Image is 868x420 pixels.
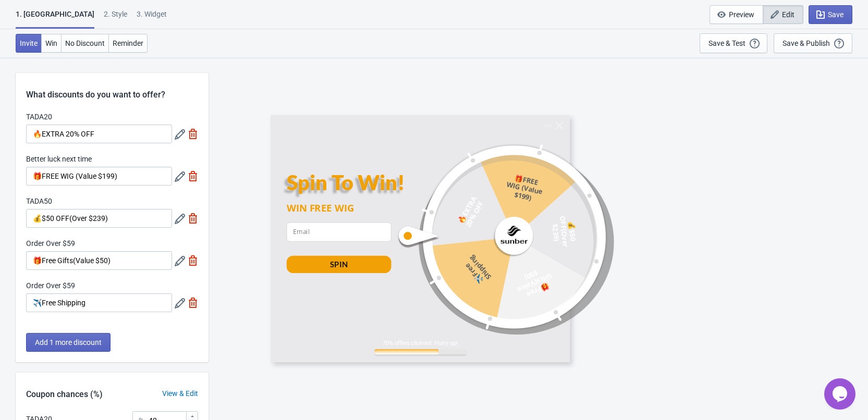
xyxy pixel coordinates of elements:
div: Save & Test [708,39,745,47]
div: Quit [543,123,551,128]
div: Coupon chances (%) [16,388,113,401]
button: Invite [16,34,42,53]
div: 2 . Style [104,9,127,27]
input: Email [286,222,391,241]
div: View & Edit [152,388,209,399]
button: Save [809,5,852,24]
button: Save & Publish [774,33,852,53]
div: Spin To Win! [286,170,412,194]
button: Reminder [108,34,148,53]
div: WIN FREE WIG [286,201,391,214]
div: 3. Widget [137,9,167,27]
img: delete.svg [188,129,198,139]
div: 1. [GEOGRAPHIC_DATA] [16,9,94,29]
label: TADA20 [26,112,52,122]
button: Add 1 more discount [26,333,111,352]
button: Save & Test [700,33,767,53]
div: What discounts do you want to offer? [16,73,209,101]
button: No Discount [61,34,109,53]
span: Add 1 more discount [35,338,102,347]
img: delete.svg [188,213,198,224]
span: No Discount [65,39,105,47]
span: Invite [20,39,38,47]
span: Preview [729,10,754,19]
label: Order Over $59 [26,280,75,291]
div: Save & Publish [783,39,830,47]
span: Save [828,10,843,19]
button: Win [41,34,62,53]
img: delete.svg [188,298,198,308]
img: delete.svg [188,255,198,266]
button: Preview [710,5,763,24]
span: Win [45,39,57,47]
label: TADA50 [26,196,52,206]
label: Order Over $59 [26,238,75,249]
iframe: chat widget [824,378,858,410]
button: Edit [763,5,803,24]
span: Edit [782,10,794,19]
span: Reminder [113,39,143,47]
div: SPIN [330,258,347,269]
img: delete.svg [188,171,198,181]
div: 70% offers claimed. Hurry up! [374,339,466,346]
label: Better luck next time [26,154,92,164]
